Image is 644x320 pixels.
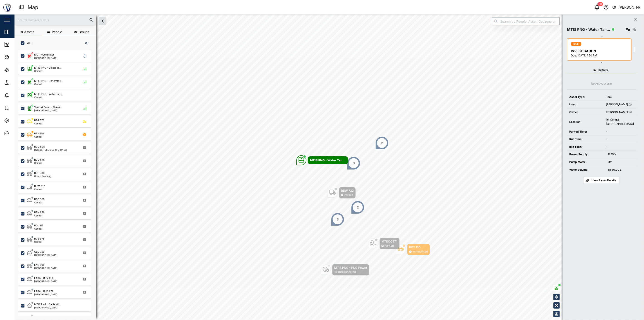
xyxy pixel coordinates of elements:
[569,168,603,172] div: Water Volume:
[608,152,634,157] div: 12.19 V
[34,57,57,59] div: [GEOGRAPHIC_DATA]
[12,55,26,60] div: Assets
[606,130,634,134] div: -
[34,53,54,57] div: MGT - Generator
[606,110,634,114] div: [PERSON_NAME]
[52,30,62,34] span: People
[296,155,348,165] div: Map marker
[34,211,45,214] div: BFN 856
[612,4,640,10] button: [PERSON_NAME]
[34,276,53,280] div: LABA - BFV 163
[34,162,45,164] div: Central
[34,132,44,136] div: BEX 130
[34,241,44,243] div: Central
[331,213,344,226] div: Map marker
[591,82,612,86] div: No Active Alarm
[34,316,62,320] div: MTIS PNG - PNG Power
[492,17,560,25] input: Search by People, Asset, Geozone or Place
[337,217,339,222] div: 3
[375,136,389,150] div: Map marker
[569,110,601,114] div: Owner:
[34,136,44,138] div: Central
[34,70,61,72] div: Central
[34,145,45,149] div: BCG 808
[571,48,629,53] div: INVESTIGATION
[34,92,62,96] div: MTIS PNG - Water Tan...
[569,160,603,164] div: Pump Motor:
[12,131,25,136] div: Admin
[34,289,53,293] div: LABA - BHE 271
[12,29,22,34] div: Map
[34,250,45,254] div: CBC 750
[328,187,356,199] div: Map marker
[12,67,23,72] div: Sites
[608,168,634,172] div: 11580.00 L
[583,177,620,184] a: View Asset Details
[24,41,32,45] label: ALL
[34,158,45,162] div: BCV 645
[569,120,601,124] div: Location:
[353,161,355,166] div: 3
[34,237,44,241] div: BGS 376
[321,264,369,276] div: Map marker
[34,79,62,83] div: MTIS PNG - Generator...
[24,30,34,34] span: Assets
[34,214,45,217] div: Central
[14,15,644,320] canvas: Map
[34,109,62,112] div: [GEOGRAPHIC_DATA]
[606,95,634,99] div: Tank
[34,293,57,296] div: [GEOGRAPHIC_DATA]
[569,130,601,134] div: Parked Time:
[310,158,346,162] div: MTIS PNG - Water Tan...
[382,239,398,244] div: MTIS00374
[592,177,616,184] span: View Asset Details
[413,250,428,254] div: Immobilised
[17,17,93,23] input: Search assets or drivers
[34,184,45,188] div: BEW 732
[569,145,601,149] div: Idle Time:
[574,42,579,46] span: DUE
[34,267,57,269] div: [GEOGRAPHIC_DATA]
[34,201,44,204] div: Central
[34,149,67,151] div: Ruango, [GEOGRAPHIC_DATA]
[34,306,61,309] div: [GEOGRAPHIC_DATA]
[606,137,634,141] div: -
[341,188,354,193] div: BEW 732
[569,152,603,157] div: Power Supply:
[384,244,394,248] div: Parked
[608,160,634,164] div: Off
[34,66,61,70] div: MTIS PNG - Diesel Ta...
[571,53,629,58] div: Due: [DATE] 1:50 PM
[34,303,61,306] div: MTIS PNG - Calibrati...
[12,80,27,85] div: Reports
[34,175,51,177] div: Gusap, Madang
[569,137,601,141] div: Run Time:
[34,228,43,230] div: Central
[12,118,28,123] div: Settings
[567,27,610,32] div: MTIS PNG - Water Tan...
[34,83,62,85] div: Central
[368,238,400,249] div: Map marker
[28,3,38,11] div: Map
[34,122,44,125] div: Central
[338,270,356,274] div: Disconnected
[12,42,32,47] div: Dashboard
[347,156,360,170] div: Map marker
[357,205,359,210] div: 2
[381,141,383,145] div: 2
[619,5,640,10] div: [PERSON_NAME]
[334,265,367,270] div: MTIS PNG - PNG Power
[409,245,428,250] div: BEX 130
[34,254,57,256] div: [GEOGRAPHIC_DATA]
[2,2,12,12] img: Main Logo
[34,280,57,282] div: [GEOGRAPHIC_DATA]
[569,95,601,99] div: Asset Type:
[344,193,353,197] div: Parked
[18,48,96,316] div: grid
[34,96,62,98] div: Central
[34,171,45,175] div: BDP 938
[34,197,44,201] div: BFC 001
[34,119,44,122] div: BEG 570
[351,201,365,214] div: Map marker
[34,224,43,228] div: BGL 715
